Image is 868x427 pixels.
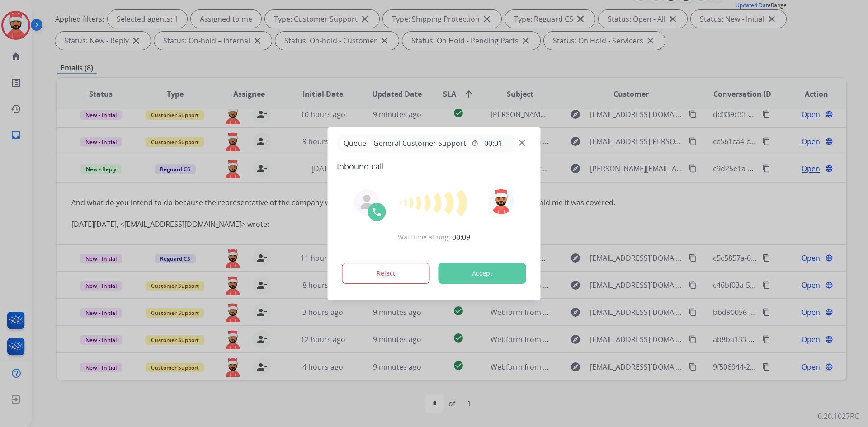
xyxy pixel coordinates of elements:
img: call-icon [372,206,382,217]
span: Wait time at ring: [398,233,450,242]
span: Inbound call [337,160,532,173]
p: Queue [340,138,370,149]
span: General Customer Support [370,138,470,149]
mat-icon: timer [472,140,479,147]
span: 00:09 [452,232,470,243]
button: Reject [342,263,430,284]
img: agent-avatar [360,195,374,209]
span: 00:01 [484,138,502,149]
p: 0.20.1027RC [818,411,859,422]
img: close-button [519,139,525,146]
button: Accept [439,263,526,284]
img: avatar [488,189,514,214]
